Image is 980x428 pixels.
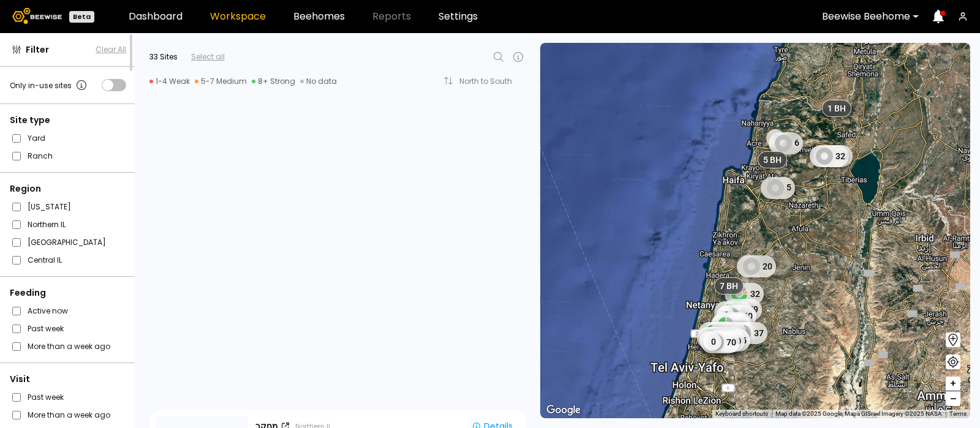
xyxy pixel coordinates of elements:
a: Open this area in Google Maps (opens a new window) [543,402,584,418]
div: 40 [697,327,736,349]
div: 32 [810,145,849,167]
span: – [950,391,957,407]
div: North to South [459,78,521,85]
div: 0 [699,331,717,349]
label: Past week [28,322,64,335]
span: Reports [372,12,411,21]
div: 32 [725,283,764,305]
div: Select all [191,51,225,62]
div: 120 [701,330,745,352]
div: Visit [10,373,126,386]
div: 8+ Strong [252,77,295,86]
a: Terms (opens in new tab) [949,410,967,417]
div: 44 [698,322,737,344]
div: Beta [69,11,94,23]
span: 5 BH [763,154,782,165]
div: 6 [769,132,803,154]
div: 45 [712,312,751,334]
div: Only in-use sites [10,78,89,92]
div: 0 [703,332,722,351]
span: 1 BH [827,102,846,113]
img: Google [543,402,584,418]
div: No data [300,77,337,86]
div: 0 [716,306,734,324]
label: More than a week ago [28,340,110,353]
span: + [949,376,957,391]
label: Northern IL [28,218,66,231]
div: 45 [704,326,744,348]
label: More than a week ago [28,408,110,421]
button: Keyboard shortcuts [715,410,768,418]
a: Settings [439,12,478,21]
button: – [946,391,960,406]
div: 17 [711,314,750,336]
label: [US_STATE] [28,200,71,213]
div: 44 [707,325,746,347]
label: Yard [28,132,45,145]
div: 31 [709,327,748,349]
div: 5-7 Medium [195,77,247,86]
div: 45 [711,329,750,351]
label: Active now [28,304,68,317]
label: [GEOGRAPHIC_DATA] [28,236,106,249]
div: Feeding [10,287,126,299]
a: Beehomes [293,12,345,21]
a: Dashboard [129,12,183,21]
label: Past week [28,391,64,404]
img: Beewise logo [12,8,62,24]
div: 37 [728,322,767,344]
span: 7 BH [720,280,738,291]
div: 20 [737,255,776,277]
span: Map data ©2025 Google, Mapa GISrael Imagery ©2025 NASA [775,410,942,417]
div: 46 [713,312,752,334]
div: 70 [701,331,740,353]
a: Workspace [210,12,266,21]
div: Site type [10,114,126,127]
div: 5 [761,176,795,198]
button: Clear All [96,44,126,55]
label: Ranch [28,149,53,162]
div: 40 [717,305,756,327]
label: Central IL [28,253,62,266]
button: + [946,377,960,391]
div: 52 [709,329,748,351]
div: Region [10,182,126,195]
div: 0 [766,129,785,147]
span: Filter [26,43,49,56]
div: 1-4 Weak [149,77,190,86]
div: 38 [706,326,745,348]
div: 33 Sites [149,51,178,62]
